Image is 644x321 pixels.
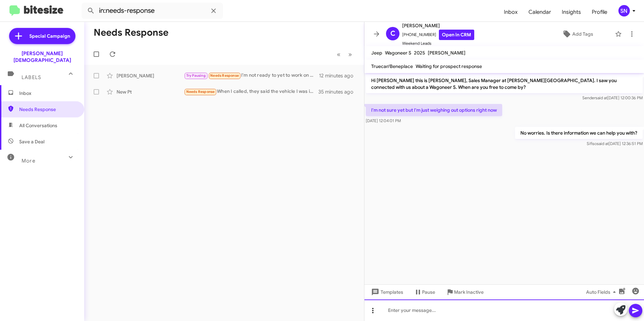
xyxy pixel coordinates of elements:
button: Next [344,47,356,61]
a: Special Campaign [9,28,75,44]
h1: Needs Response [94,27,168,38]
span: Sifiso [DATE] 12:36:51 PM [587,141,643,146]
a: Insights [556,2,586,22]
span: [PERSON_NAME] [428,50,465,56]
span: Special Campaign [29,33,70,39]
span: said at [597,141,609,146]
a: Inbox [498,2,523,22]
span: Waiting for prospect response [416,63,482,69]
div: SN [618,5,630,16]
span: Sender [DATE] 12:00:36 PM [582,95,643,100]
p: Hi [PERSON_NAME] this is [PERSON_NAME], Sales Manager at [PERSON_NAME][GEOGRAPHIC_DATA]. I saw yo... [366,74,643,93]
nav: Page navigation example [333,47,356,61]
span: [DATE] 12:04:01 PM [366,118,401,123]
div: [PERSON_NAME] [117,72,184,79]
span: C [390,28,395,39]
div: I'm not ready to yet to work on a deal [184,72,319,79]
span: said at [595,95,607,100]
span: Save a Deal [19,138,44,145]
a: Profile [586,2,613,22]
span: 2025 [414,50,425,56]
span: Needs Response [19,106,76,113]
span: Needs Response [210,73,239,78]
span: Truecar/Beneplace [371,63,413,69]
span: « [337,50,341,59]
button: SN [613,5,637,16]
div: 12 minutes ago [319,72,359,79]
div: 35 minutes ago [318,88,359,95]
span: Labels [22,74,41,80]
span: Jeep [371,50,382,56]
a: Calendar [523,2,556,22]
span: » [348,50,352,59]
div: When I called, they said the vehicle I was interested in was already sold [184,88,318,96]
span: [PHONE_NUMBER] [402,30,474,40]
span: Needs Response [186,90,215,94]
a: Open in CRM [439,30,474,40]
span: Weekend Leads [402,40,474,47]
p: I'm not sure yet but I'm just weighing out options right now [366,104,502,116]
span: More [22,158,35,164]
input: Search [82,3,223,19]
span: All Conversations [19,122,57,129]
span: Wagoneer S [385,50,411,56]
p: No worries. Is there information we can help you with? [515,127,643,139]
span: Inbox [19,90,76,97]
div: New Pt [117,88,184,95]
span: Auto Fields [586,286,618,298]
span: Mark Inactive [454,286,484,298]
span: Add Tags [572,28,593,40]
span: Try Pausing [186,73,206,78]
button: Auto Fields [581,286,624,298]
button: Mark Inactive [441,286,489,298]
span: Pause [422,286,435,298]
button: Add Tags [543,28,612,40]
button: Pause [409,286,441,298]
span: [PERSON_NAME] [402,22,474,30]
button: Previous [333,47,345,61]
